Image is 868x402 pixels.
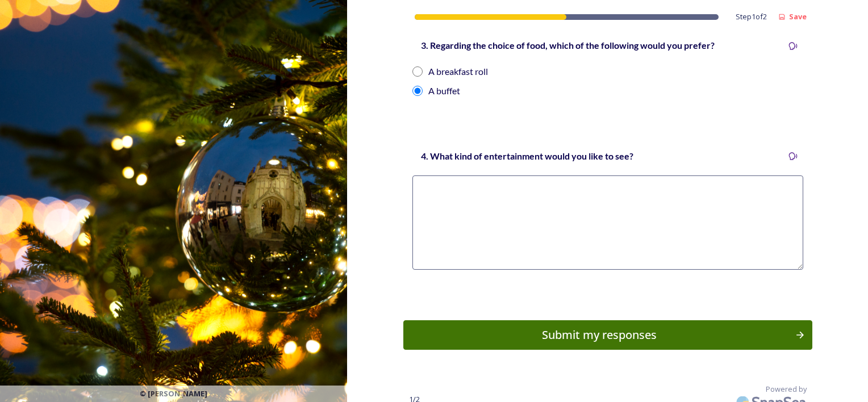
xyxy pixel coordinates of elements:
[428,84,460,98] div: A buffet
[140,388,207,399] span: © [PERSON_NAME]
[428,65,488,78] div: A breakfast roll
[403,320,812,350] button: Continue
[789,11,807,22] strong: Save
[421,40,715,51] strong: 3. Regarding the choice of food, which of the following would you prefer?
[410,326,790,344] div: Submit my responses
[421,150,633,161] strong: 4. What kind of entertainment would you like to see?
[736,11,767,22] span: Step 1 of 2
[766,384,807,395] span: Powered by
